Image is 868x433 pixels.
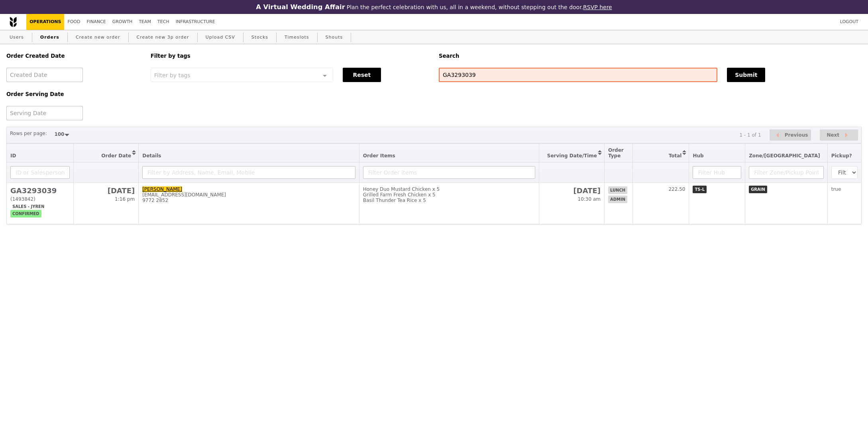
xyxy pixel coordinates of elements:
input: Filter by Address, Name, Email, Mobile [142,166,355,179]
input: Filter Zone/Pickup Point [749,166,824,179]
span: true [831,186,841,192]
span: Zone/[GEOGRAPHIC_DATA] [749,153,820,159]
a: Users [6,30,27,45]
div: [EMAIL_ADDRESS][DOMAIN_NAME] [142,192,355,198]
span: GRAIN [749,186,767,193]
a: Timeslots [281,30,312,45]
input: ID or Salesperson name [10,166,70,179]
button: Next [820,129,858,141]
button: Submit [727,68,765,82]
input: Filter Order Items [363,166,535,179]
div: (1493842) [10,196,70,202]
h2: GA3293039 [10,186,70,195]
a: Stocks [248,30,271,45]
a: Food [64,14,83,30]
input: Search any field [439,68,717,82]
div: Grilled Farm Fresh Chicken x 5 [363,192,535,198]
span: Pickup? [831,153,852,159]
span: lunch [608,186,627,194]
div: 9772 2852 [142,198,355,203]
h3: A Virtual Wedding Affair [256,3,345,11]
span: Order Items [363,153,395,159]
img: Grain logo [10,17,17,27]
a: Upload CSV [202,30,238,45]
span: Hub [693,153,703,159]
h5: Search [439,53,862,59]
a: Growth [109,14,136,30]
a: Operations [26,14,64,30]
span: 10:30 am [578,196,601,202]
h5: Order Created Date [6,53,141,59]
h5: Filter by tags [151,53,429,59]
span: Details [142,153,161,159]
div: 1 - 1 of 1 [739,132,761,138]
a: Logout [837,14,862,30]
a: Create new order [73,30,124,45]
input: Serving Date [6,106,83,120]
h2: [DATE] [543,186,601,195]
span: Sales - Jyren [10,203,46,210]
span: admin [608,196,627,203]
a: Orders [37,30,63,45]
a: Shouts [322,30,346,45]
span: ID [10,153,16,159]
a: Team [136,14,154,30]
span: confirmed [10,210,41,217]
h2: [DATE] [77,186,135,195]
div: Basil Thunder Tea Rice x 5 [363,198,535,203]
a: Create new 3p order [134,30,192,45]
button: Previous [770,129,811,141]
label: Rows per page: [10,129,47,137]
span: 1:16 pm [115,196,135,202]
a: Finance [84,14,109,30]
h5: Order Serving Date [6,91,141,97]
span: 222.50 [668,186,685,192]
a: RSVP here [583,4,612,10]
div: Honey Duo Mustard Chicken x 5 [363,186,535,192]
a: Tech [154,14,173,30]
a: [PERSON_NAME] [142,186,182,192]
a: Infrastructure [173,14,218,30]
span: Next [827,130,839,140]
input: Created Date [6,68,83,82]
span: Previous [785,130,808,140]
span: Order Type [608,147,624,159]
span: TS-L [693,186,707,193]
div: Plan the perfect celebration with us, all in a weekend, without stepping out the door. [204,3,664,11]
button: Reset [343,68,381,82]
span: Filter by tags [154,71,190,78]
input: Filter Hub [693,166,741,179]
